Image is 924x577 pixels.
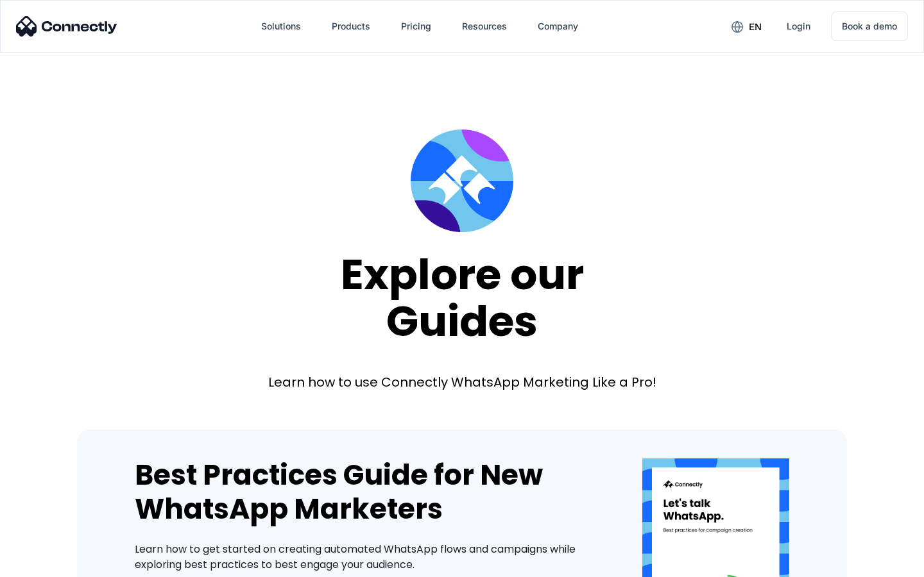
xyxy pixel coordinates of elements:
[261,17,301,35] div: Solutions
[749,18,762,36] div: en
[135,542,604,573] div: Learn how to get started on creating automated WhatsApp flows and campaigns while exploring best ...
[462,17,507,35] div: Resources
[538,17,578,35] div: Company
[332,17,370,35] div: Products
[787,17,810,35] div: Login
[13,555,77,573] aside: Language selected: English
[831,12,908,41] a: Book a demo
[135,458,604,526] div: Best Practices Guide for New WhatsApp Marketers
[341,251,584,344] div: Explore our Guides
[16,16,117,37] img: Connectly Logo
[26,555,77,573] ul: Language list
[391,11,441,42] a: Pricing
[401,17,431,35] div: Pricing
[776,11,821,42] a: Login
[268,373,656,391] div: Learn how to use Connectly WhatsApp Marketing Like a Pro!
